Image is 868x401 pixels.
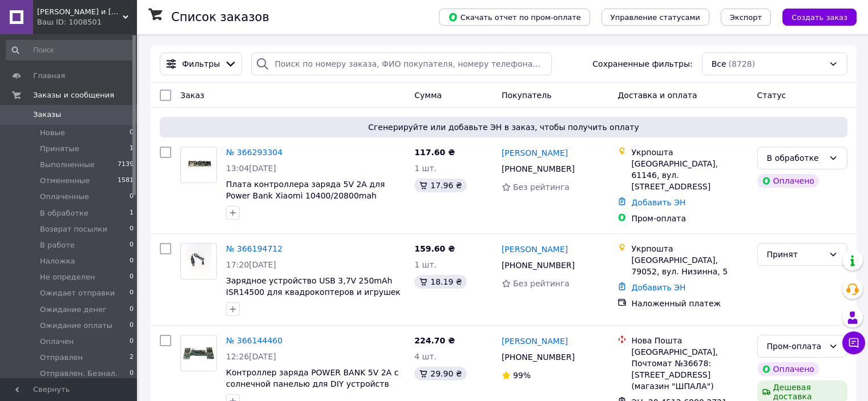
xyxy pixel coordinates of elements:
[118,160,134,170] span: 7139
[226,368,398,388] span: Контроллер заряда POWER BANK 5V 2A с солнечной панелью для DIY устройств
[502,261,575,270] span: [PHONE_NUMBER]
[40,272,95,282] span: Не определен
[513,371,531,380] span: 99%
[33,90,114,100] span: Заказы и сообщения
[40,128,65,138] span: Новые
[631,346,748,392] div: [GEOGRAPHIC_DATA], Почтомат №36678: [STREET_ADDRESS] (магазин "ШПАЛА")
[40,337,74,347] span: Оплачен
[130,272,134,282] span: 0
[33,71,65,81] span: Главная
[414,275,466,289] div: 18.19 ₴
[226,244,282,253] a: № 366194712
[40,353,83,363] span: Отправлен
[226,352,276,361] span: 12:26[DATE]
[164,121,843,133] span: Сгенерируйте или добавьте ЭН в заказ, чтобы получить оплату
[601,9,709,26] button: Управление статусами
[40,368,118,379] span: Отправлен. Безнал.
[226,180,385,200] a: Плата контроллера заряда 5V 2A для Power Bank Xiaomi 10400/20800mah
[439,9,590,26] button: Скачать отчет по пром-оплате
[592,58,692,70] span: Сохраненные фильтры:
[631,335,748,346] div: Нова Пошта
[40,208,88,218] span: В обработке
[226,260,276,269] span: 17:20[DATE]
[180,91,204,100] span: Заказ
[414,91,442,100] span: Сумма
[226,336,282,345] a: № 366144460
[226,148,282,157] a: № 366293304
[40,224,107,234] span: Возврат посылки
[631,213,748,224] div: Пром-оплата
[40,321,112,331] span: Ожидание оплаты
[130,353,134,363] span: 2
[513,183,570,192] span: Без рейтинга
[226,164,276,173] span: 13:04[DATE]
[180,335,217,371] a: Фото товару
[226,276,401,297] a: Зарядное устройство USB 3,7V 250mAh ISR14500 для квадрокоптеров и игрушек
[130,224,134,234] span: 0
[185,244,212,279] img: Фото товару
[502,335,568,347] a: [PERSON_NAME]
[130,305,134,315] span: 0
[414,352,437,361] span: 4 шт.
[40,192,89,202] span: Оплаченные
[37,17,137,27] div: Ваш ID: 1008501
[631,283,685,292] a: Добавить ЭН
[130,192,134,202] span: 0
[414,260,437,269] span: 1 шт.
[757,91,786,100] span: Статус
[729,59,756,68] span: (8728)
[171,10,269,24] h1: Список заказов
[631,254,748,277] div: [GEOGRAPHIC_DATA], 79052, вул. Низинна, 5
[631,147,748,158] div: Укрпошта
[631,298,748,309] div: Наложенный платеж
[37,7,123,17] span: НАТАН и К.
[502,244,568,255] a: [PERSON_NAME]
[33,110,61,120] span: Заказы
[448,12,581,22] span: Скачать отчет по пром-оплате
[130,128,134,138] span: 0
[757,174,819,188] div: Оплачено
[40,176,90,186] span: Отмененные
[180,243,217,280] a: Фото товару
[130,368,134,379] span: 0
[6,40,135,60] input: Поиск
[513,279,570,288] span: Без рейтинга
[130,256,134,266] span: 0
[130,208,134,218] span: 1
[180,147,217,183] a: Фото товару
[181,342,216,364] img: Фото товару
[767,248,824,261] div: Принят
[40,240,75,250] span: В работе
[130,144,134,154] span: 1
[40,288,115,298] span: Ожидает отправки
[182,58,220,70] span: Фильтры
[40,256,75,266] span: Наложка
[181,152,216,179] img: Фото товару
[730,13,762,22] span: Экспорт
[130,288,134,298] span: 0
[771,12,857,21] a: Создать заказ
[40,305,107,315] span: Ожидание денег
[414,179,466,192] div: 17.96 ₴
[414,148,455,157] span: 117.60 ₴
[502,353,575,362] span: [PHONE_NUMBER]
[130,321,134,331] span: 0
[130,337,134,347] span: 0
[631,198,685,207] a: Добавить ЭН
[414,336,455,345] span: 224.70 ₴
[251,52,552,75] input: Поиск по номеру заказа, ФИО покупателя, номеру телефона, Email, номеру накладной
[502,164,575,173] span: [PHONE_NUMBER]
[757,362,819,376] div: Оплачено
[502,147,568,159] a: [PERSON_NAME]
[842,331,865,354] button: Чат с покупателем
[40,160,95,170] span: Выполненные
[414,164,437,173] span: 1 шт.
[617,91,697,100] span: Доставка и оплата
[767,340,824,353] div: Пром-оплата
[721,9,771,26] button: Экспорт
[130,240,134,250] span: 0
[631,243,748,254] div: Укрпошта
[414,244,455,253] span: 159.60 ₴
